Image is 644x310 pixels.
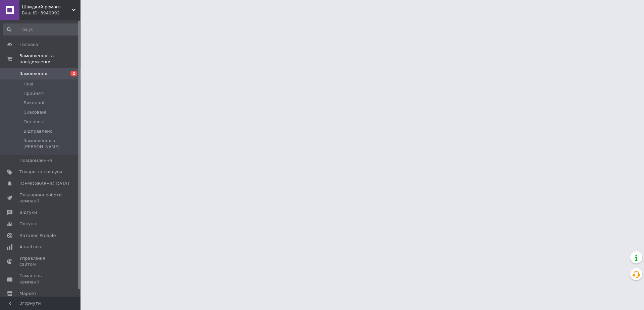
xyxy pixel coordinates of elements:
span: Відправлено [23,128,53,134]
span: Виконані [23,100,44,106]
span: Головна [19,42,38,48]
span: Показники роботи компанії [19,192,62,204]
span: Відгуки [19,209,37,215]
span: Повідомлення [19,158,52,164]
span: Аналітика [19,244,43,250]
span: Замовлення з [PERSON_NAME] [23,138,78,150]
span: Маркет [19,291,37,297]
span: Гаманець компанії [19,273,62,285]
span: [DEMOGRAPHIC_DATA] [19,181,69,187]
span: Швидкий ремонт [22,4,72,10]
input: Пошук [3,23,79,36]
span: Управління сайтом [19,255,62,267]
div: Ваш ID: 3949992 [22,10,80,16]
span: Прийняті [23,90,44,97]
span: Скасовані [23,109,46,115]
span: 2 [70,71,77,76]
span: Замовлення та повідомлення [19,53,80,65]
span: Нові [23,81,33,87]
span: Каталог ProSale [19,233,56,239]
span: Оплачені [23,119,45,125]
span: Товари та послуги [19,169,62,175]
span: Замовлення [19,71,47,77]
span: Покупці [19,221,38,227]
